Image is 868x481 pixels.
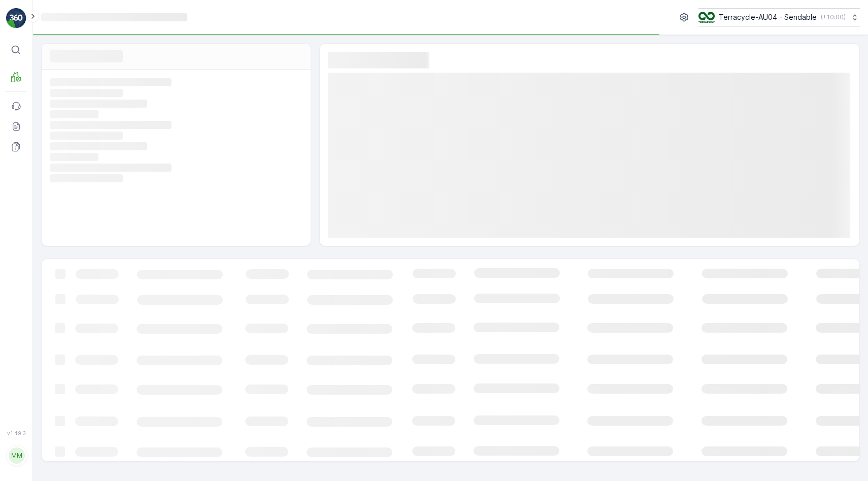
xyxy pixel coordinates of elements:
button: Terracycle-AU04 - Sendable(+10:00) [698,8,860,26]
img: logo [6,8,26,28]
div: MM [9,447,25,464]
button: MM [6,438,26,473]
p: ( +10:00 ) [821,13,846,21]
img: terracycle_logo.png [698,12,715,23]
span: v 1.49.3 [6,430,26,436]
p: Terracycle-AU04 - Sendable [719,12,817,22]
